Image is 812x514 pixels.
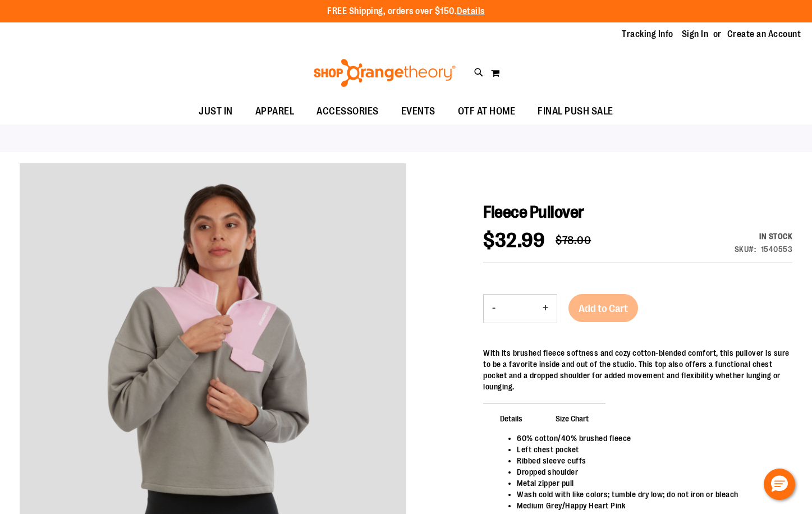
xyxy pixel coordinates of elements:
a: Sign In [682,28,709,40]
button: Decrease product quantity [484,295,504,323]
li: Dropped shoulder [517,466,781,478]
button: Hello, have a question? Let’s chat. [764,469,795,500]
span: Size Chart [539,403,605,433]
strong: SKU [735,245,756,254]
li: Wash cold with like colors; tumble dry low; do not iron or bleach [517,489,781,500]
a: JUST IN [187,99,244,125]
div: With its brushed fleece softness and cozy cotton-blended comfort, this pullover is sure to be a f... [483,347,792,392]
span: ACCESSORIES [316,99,379,124]
span: FINAL PUSH SALE [538,99,613,124]
a: EVENTS [390,99,447,125]
a: APPAREL [244,99,306,124]
a: Tracking Info [622,28,673,40]
li: Metal zipper pull [517,478,781,489]
span: Details [483,403,539,433]
li: 60% cotton/40% brushed fleece [517,433,781,444]
img: Shop Orangetheory [312,59,457,87]
span: JUST IN [199,99,233,124]
a: OTF AT HOME [447,99,527,125]
span: APPAREL [255,99,295,124]
div: 1540553 [761,244,793,255]
li: Ribbed sleeve cuffs [517,455,781,466]
span: OTF AT HOME [458,99,516,124]
p: FREE Shipping, orders over $150. [327,5,485,18]
span: Fleece Pullover [483,203,584,222]
a: Details [457,6,485,16]
a: ACCESSORIES [305,99,390,125]
li: Medium Grey/Happy Heart Pink [517,500,781,511]
li: Left chest pocket [517,444,781,455]
div: In stock [735,231,793,242]
a: FINAL PUSH SALE [526,99,625,125]
button: Increase product quantity [534,295,557,323]
input: Product quantity [504,295,534,322]
span: EVENTS [401,99,435,124]
a: Create an Account [727,28,801,40]
span: $78.00 [556,234,591,247]
div: Availability [735,231,793,242]
span: $32.99 [483,229,544,252]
